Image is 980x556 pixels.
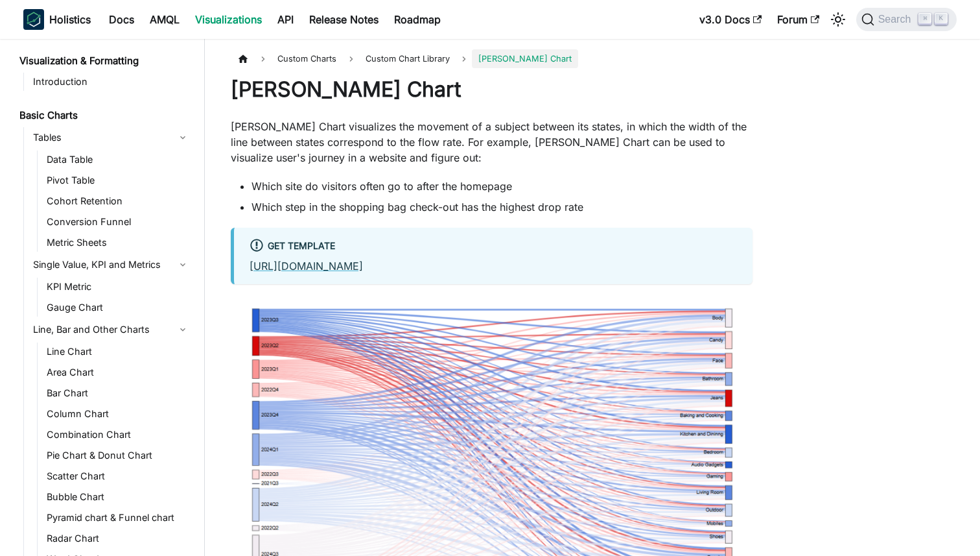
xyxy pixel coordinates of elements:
a: HolisticsHolistics [23,9,91,30]
span: Custom Charts [271,49,343,68]
a: Bubble Chart [43,488,193,506]
a: [URL][DOMAIN_NAME] [250,260,363,272]
span: Search [874,14,919,25]
a: Visualization & Formatting [16,52,193,70]
p: [PERSON_NAME] Chart visualizes the movement of a subject between its states, in which the width o... [231,119,752,165]
a: Area Chart [43,363,193,381]
li: Which step in the shopping bag check-out has the highest drop rate [251,199,752,215]
a: Tables [29,127,193,148]
button: Switch between dark and light mode (currently light mode) [828,9,848,30]
h1: [PERSON_NAME] Chart [231,77,752,103]
a: Gauge Chart [43,298,193,317]
a: Introduction [29,73,193,91]
span: Custom Chart Library [366,54,450,64]
a: AMQL [142,9,187,30]
a: Roadmap [386,9,449,30]
a: Conversion Funnel [43,213,193,231]
span: [PERSON_NAME] Chart [472,49,578,68]
a: Custom Chart Library [359,49,456,68]
kbd: K [935,13,948,25]
a: Bar Chart [43,384,193,402]
a: Metric Sheets [43,234,193,252]
a: Release Notes [301,9,386,30]
a: Cohort Retention [43,192,193,210]
a: v3.0 Docs [692,9,769,30]
nav: Breadcrumbs [231,49,752,68]
a: Single Value, KPI and Metrics [29,254,193,275]
img: Holistics [23,9,44,30]
a: Pivot Table [43,171,193,189]
a: Basic Charts [16,106,193,125]
a: Column Chart [43,405,193,423]
a: Forum [769,9,827,30]
a: Combination Chart [43,426,193,444]
a: Scatter Chart [43,467,193,485]
a: Docs [101,9,142,30]
a: Pyramid chart & Funnel chart [43,509,193,527]
a: Visualizations [187,9,270,30]
a: Radar Chart [43,529,193,548]
a: KPI Metric [43,278,193,296]
kbd: ⌘ [918,13,931,25]
li: Which site do visitors often go to after the homepage [251,178,752,194]
div: Get Template [250,238,737,255]
a: API [270,9,301,30]
a: Line Chart [43,343,193,361]
a: Data Table [43,151,193,169]
a: Line, Bar and Other Charts [29,319,193,340]
a: Home page [231,49,255,68]
button: Search (Command+K) [856,8,957,31]
a: Pie Chart & Donut Chart [43,446,193,465]
b: Holistics [49,12,91,27]
nav: Docs sidebar [10,39,205,556]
